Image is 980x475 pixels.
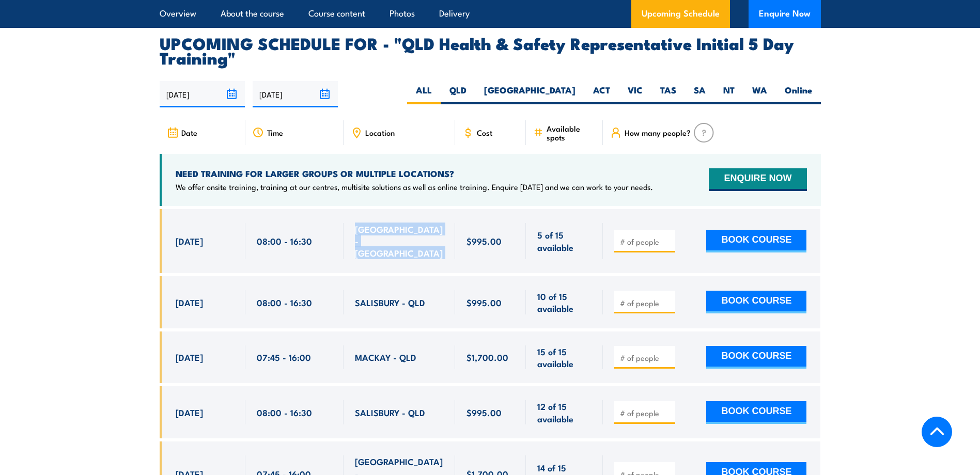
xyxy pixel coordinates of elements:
[441,84,475,104] label: QLD
[176,182,653,192] p: We offer onsite training, training at our centres, multisite solutions as well as online training...
[743,84,776,104] label: WA
[651,84,685,104] label: TAS
[355,406,425,418] span: SALISBURY - QLD
[257,351,311,363] span: 07:45 - 16:00
[537,345,592,370] span: 15 of 15 available
[619,84,651,104] label: VIC
[466,406,502,418] span: $995.00
[407,84,441,104] label: ALL
[267,128,283,137] span: Time
[685,84,714,104] label: SA
[625,128,691,137] span: How many people?
[776,84,821,104] label: Online
[176,296,203,308] span: [DATE]
[714,84,743,104] label: NT
[257,406,312,418] span: 08:00 - 16:30
[355,296,425,308] span: SALISBURY - QLD
[620,298,672,308] input: # of people
[475,84,584,104] label: [GEOGRAPHIC_DATA]
[709,168,806,191] button: ENQUIRE NOW
[466,351,508,363] span: $1,700.00
[355,223,444,259] span: [GEOGRAPHIC_DATA] - [GEOGRAPHIC_DATA]
[253,81,338,107] input: To date
[160,36,821,65] h2: UPCOMING SCHEDULE FOR - "QLD Health & Safety Representative Initial 5 Day Training"
[181,128,197,137] span: Date
[537,290,592,314] span: 10 of 15 available
[706,291,806,313] button: BOOK COURSE
[466,235,502,247] span: $995.00
[176,406,203,418] span: [DATE]
[466,296,502,308] span: $995.00
[365,128,395,137] span: Location
[176,351,203,363] span: [DATE]
[355,351,416,363] span: MACKAY - QLD
[706,346,806,369] button: BOOK COURSE
[257,235,312,247] span: 08:00 - 16:30
[537,229,592,253] span: 5 of 15 available
[160,81,245,107] input: From date
[706,401,806,424] button: BOOK COURSE
[706,230,806,252] button: BOOK COURSE
[620,408,672,418] input: # of people
[620,236,672,247] input: # of people
[176,235,203,247] span: [DATE]
[547,124,596,141] span: Available spots
[176,168,653,179] h4: NEED TRAINING FOR LARGER GROUPS OR MULTIPLE LOCATIONS?
[620,353,672,363] input: # of people
[477,128,492,137] span: Cost
[584,84,619,104] label: ACT
[257,296,312,308] span: 08:00 - 16:30
[537,400,592,424] span: 12 of 15 available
